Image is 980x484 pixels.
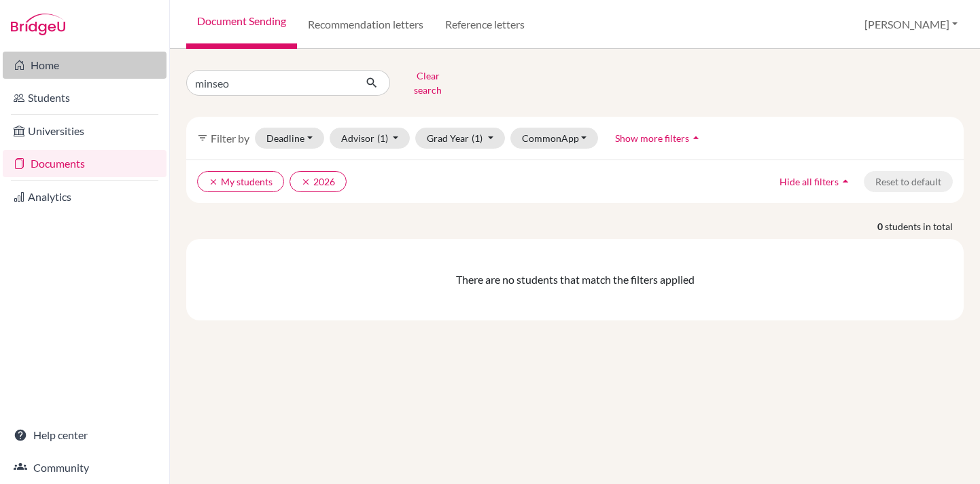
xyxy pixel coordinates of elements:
button: [PERSON_NAME] [858,12,964,37]
a: Home [3,52,167,79]
button: Reset to default [864,171,953,192]
a: Documents [3,150,167,177]
i: filter_list [197,132,208,143]
i: clear [209,177,218,187]
span: (1) [377,132,388,144]
span: students in total [885,219,964,234]
a: Help center [3,422,167,449]
span: Hide all filters [780,176,839,187]
button: Show more filtersarrow_drop_up [603,128,714,149]
a: Community [3,454,167,481]
a: Students [3,84,167,111]
button: clearMy students [197,171,284,192]
button: Deadline [255,128,324,149]
span: (1) [472,132,483,144]
button: Grad Year(1) [415,128,505,149]
a: Analytics [3,183,167,210]
strong: 0 [877,219,885,234]
i: clear [301,177,311,187]
button: Hide all filtersarrow_drop_up [768,171,864,192]
span: Show more filters [615,132,689,144]
button: Advisor(1) [330,128,410,149]
button: Clear search [390,65,466,100]
div: There are no students that match the filters applied [192,272,958,288]
i: arrow_drop_up [689,131,703,145]
input: Find student by name... [186,70,355,96]
span: Filter by [211,132,249,145]
button: clear2026 [290,171,347,192]
img: Bridge-U [11,14,65,35]
a: Universities [3,117,167,145]
i: arrow_drop_up [839,174,852,188]
button: CommonApp [510,128,599,149]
